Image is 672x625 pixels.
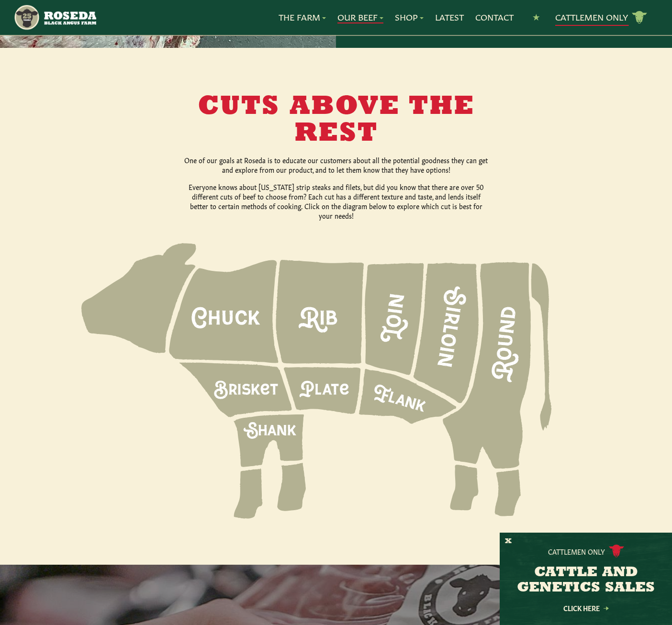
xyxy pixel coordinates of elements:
a: The Farm [279,11,326,23]
h3: CATTLE AND GENETICS SALES [512,565,660,596]
a: Cattlemen Only [555,9,647,26]
a: Shop [395,11,424,23]
a: Click Here [543,605,629,611]
a: Our Beef [337,11,383,23]
button: X [505,536,512,547]
img: cattle-icon.svg [609,545,624,558]
a: Contact [475,11,514,23]
img: https://roseda.com/wp-content/uploads/2021/05/roseda-25-header.png [13,4,96,31]
p: Everyone knows about [US_STATE] strip steaks and filets, but did you know that there are over 50 ... [183,182,489,220]
p: One of our goals at Roseda is to educate our customers about all the potential goodness they can ... [183,155,489,174]
a: Latest [435,11,464,23]
h2: Cuts Above The Rest [152,94,520,147]
p: Cattlemen Only [548,547,605,556]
